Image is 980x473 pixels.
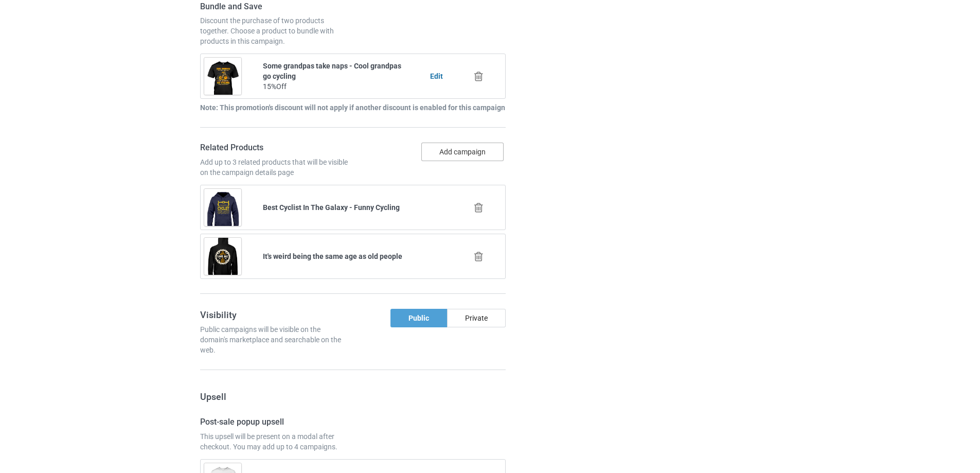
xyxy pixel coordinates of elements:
[200,157,349,178] div: Add up to 3 related products that will be visible on the campaign details page
[200,391,506,402] h3: Upsell
[200,103,505,112] b: Note: This promotion's discount will not apply if another discount is enabled for this campaign
[447,309,506,327] div: Private
[263,62,401,80] b: Some grandpas take naps - Cool grandpas go cycling
[200,431,349,452] div: This upsell will be present on a modal after checkout. You may add up to 4 campaigns.
[200,417,349,428] h4: Post-sale popup upsell
[390,309,447,327] div: Public
[200,324,349,355] div: Public campaigns will be visible on the domain's marketplace and searchable on the web.
[263,81,404,92] div: 15% Off
[200,2,349,12] h4: Bundle and Save
[263,203,400,212] b: Best Cyclist In The Galaxy - Funny Cycling
[430,72,443,80] b: Edit
[200,309,349,321] h3: Visibility
[421,143,504,161] button: Add campaign
[263,252,402,260] b: It's weird being the same age as old people
[200,143,349,153] h4: Related Products
[200,15,349,46] div: Discount the purchase of two products together. Choose a product to bundle with products in this ...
